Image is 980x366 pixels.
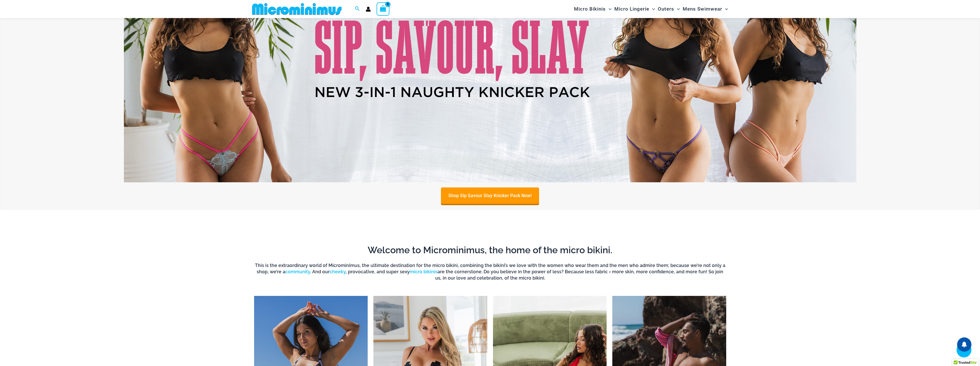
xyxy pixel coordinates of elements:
[366,7,371,12] a: Account icon link
[656,2,681,16] a: OutersMenu ToggleMenu Toggle
[254,244,726,256] h2: Welcome to Microminimus, the home of the micro bikini.
[683,2,722,16] span: Mens Swimwear
[614,2,649,16] span: Micro Lingerie
[254,262,726,282] h6: This is the extraordinary world of Microminimus, the ultimate destination for the micro bikini, c...
[573,2,613,16] a: Micro BikinisMenu ToggleMenu Toggle
[572,1,730,17] nav: Site Navigation
[722,2,728,16] span: Menu Toggle
[674,2,680,16] span: Menu Toggle
[250,3,344,15] img: MM SHOP LOGO FLAT
[606,2,611,16] span: Menu Toggle
[377,2,390,15] a: View Shopping Cart, empty
[410,269,437,274] a: micro bikinis
[285,269,310,274] a: community
[441,187,539,204] a: Shop Sip Savour Slay Knicker Pack Now!
[658,2,674,16] span: Outers
[574,2,606,16] span: Micro Bikinis
[355,5,360,13] a: Search icon link
[649,2,655,16] span: Menu Toggle
[613,2,656,16] a: Micro LingerieMenu ToggleMenu Toggle
[330,269,346,274] a: cheeky
[681,2,729,16] a: Mens SwimwearMenu ToggleMenu Toggle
